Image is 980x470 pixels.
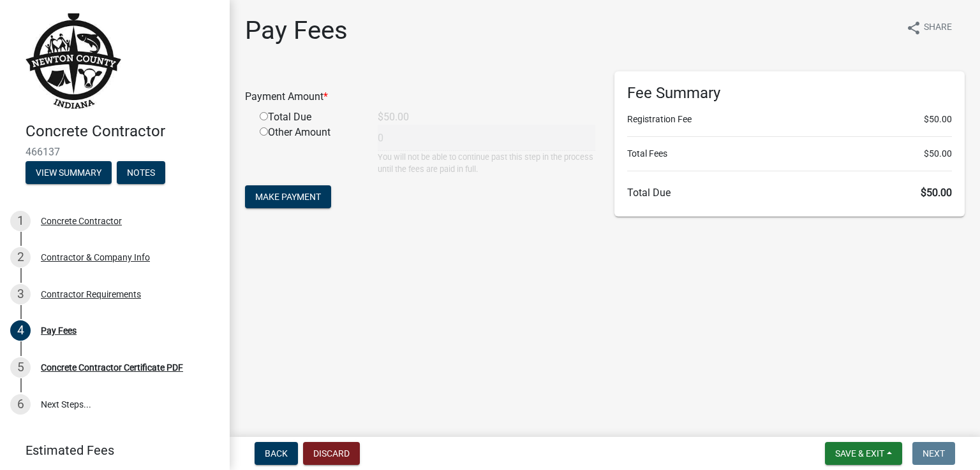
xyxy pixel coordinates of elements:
[117,161,165,184] button: Notes
[265,448,288,459] span: Back
[10,247,31,267] div: 2
[835,448,884,459] span: Save & Exit
[924,147,952,160] span: $50.00
[10,284,31,304] div: 3
[906,20,921,36] i: share
[303,442,360,465] button: Discard
[41,290,141,299] div: Contractor Requirements
[250,125,368,175] div: Other Amount
[10,357,31,378] div: 5
[627,147,952,160] li: Total Fees
[627,187,952,199] h6: Total Due
[825,442,902,465] button: Save & Exit
[245,15,348,46] h1: Pay Fees
[26,122,219,141] h4: Concrete Contractor
[117,168,165,178] wm-modal-confirm: Notes
[924,113,952,126] span: $50.00
[250,110,368,125] div: Total Due
[10,320,31,341] div: 4
[10,394,31,415] div: 6
[26,168,112,178] wm-modal-confirm: Summary
[255,192,321,202] span: Make Payment
[41,217,122,225] div: Concrete Contractor
[41,326,77,335] div: Pay Fees
[245,185,331,208] button: Make Payment
[921,187,952,199] span: $50.00
[255,442,298,465] button: Back
[26,161,112,184] button: View Summary
[26,13,121,109] img: Newton County, Indiana
[41,253,150,262] div: Contractor & Company Info
[10,438,209,463] a: Estimated Fees
[26,146,204,158] span: 466137
[923,448,945,459] span: Next
[912,442,955,465] button: Next
[896,15,962,40] button: shareShare
[627,84,952,103] h6: Fee Summary
[41,363,183,372] div: Concrete Contractor Certificate PDF
[924,20,952,36] span: Share
[627,113,952,126] li: Registration Fee
[235,89,605,104] div: Payment Amount
[10,211,31,231] div: 1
